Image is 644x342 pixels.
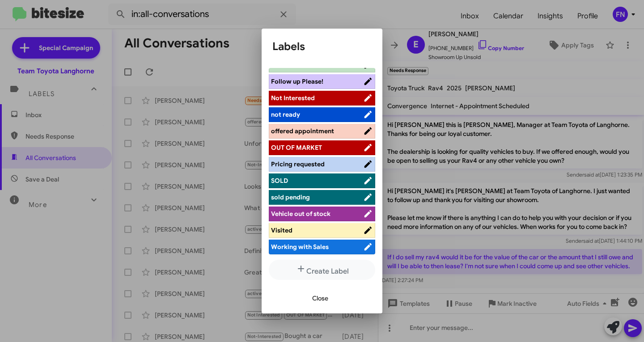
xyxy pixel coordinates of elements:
span: Vehicle out of stock [271,210,330,218]
span: OUT OF MARKET [271,144,322,152]
span: SOLD [271,177,288,185]
span: sold pending [271,193,310,201]
span: Pricing requested [271,160,325,168]
h1: Labels [272,39,372,54]
span: Close [312,290,328,306]
button: Close [305,290,335,306]
span: offered appointment [271,127,334,135]
span: Follow up Please! [271,77,323,85]
span: Not Interested [271,94,315,102]
span: Working with Sales [271,243,329,251]
button: Create Label [269,260,375,280]
span: Contact later. [271,61,313,69]
span: Visited [271,226,292,234]
span: not ready [271,110,300,118]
